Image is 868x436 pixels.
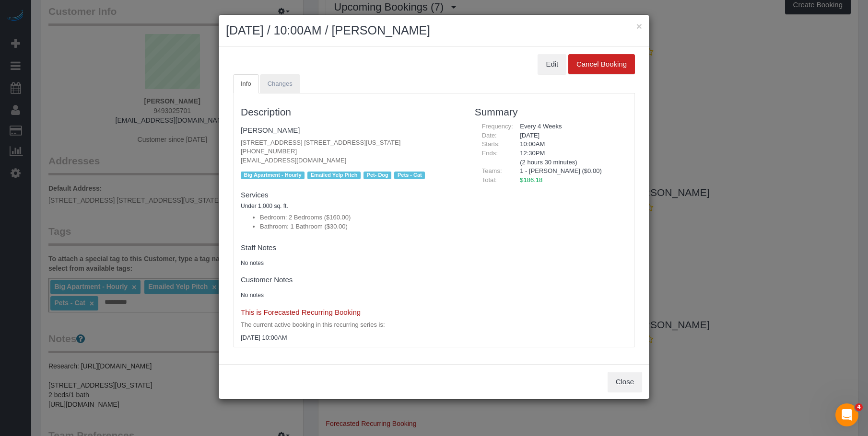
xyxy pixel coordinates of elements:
[241,276,460,284] h4: Customer Notes
[241,126,300,134] a: [PERSON_NAME]
[241,80,251,87] span: Info
[241,203,460,209] h5: Under 1,000 sq. ft.
[241,138,460,165] p: [STREET_ADDRESS] [STREET_ADDRESS][US_STATE] [PHONE_NUMBER] [EMAIL_ADDRESS][DOMAIN_NAME]
[226,22,642,39] h2: [DATE] / 10:00AM / [PERSON_NAME]
[241,291,460,299] pre: No notes
[482,140,500,148] span: Starts:
[608,372,642,392] button: Close
[835,403,858,426] iframe: Intercom live chat
[241,321,460,330] p: The current active booking in this recurring series is:
[520,167,620,176] li: 1 - [PERSON_NAME] ($0.00)
[241,309,460,317] h4: This is Forecasted Recurring Booking
[636,21,642,31] button: ×
[482,176,497,184] span: Total:
[260,74,300,94] a: Changes
[482,132,497,139] span: Date:
[482,123,513,130] span: Frequency:
[241,106,460,117] h3: Description
[513,140,627,149] div: 10:00AM
[513,131,627,140] div: [DATE]
[241,259,460,267] pre: No notes
[513,149,627,167] div: 12:30PM (2 hours 30 minutes)
[538,54,566,74] button: Edit
[241,191,460,199] h4: Services
[394,172,425,179] span: Pets - Cat
[233,74,259,94] a: Info
[513,122,627,131] div: Every 4 Weeks
[268,80,293,87] span: Changes
[568,54,635,74] button: Cancel Booking
[260,222,460,231] li: Bathroom: 1 Bathroom ($30.00)
[482,149,498,157] span: Ends:
[364,172,391,179] span: Pet- Dog
[241,172,305,179] span: Big Apartment - Hourly
[307,172,361,179] span: Emailed Yelp Pitch
[855,403,863,411] span: 4
[260,213,460,222] li: Bedroom: 2 Bedrooms ($160.00)
[475,106,627,117] h3: Summary
[520,176,542,184] span: $186.18
[241,334,287,341] span: [DATE] 10:00AM
[482,167,502,174] span: Teams:
[241,244,460,252] h4: Staff Notes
